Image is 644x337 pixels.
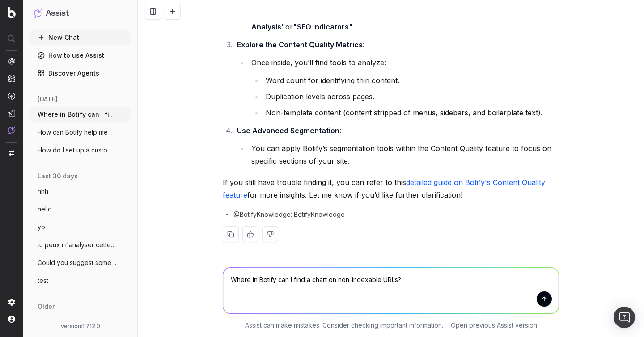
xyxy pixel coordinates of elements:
[223,178,547,199] a: detailed guide on Botify's Content Quality feature
[34,323,127,330] div: version: 1.712.0
[614,307,635,328] div: Open Intercom Messenger
[245,321,443,330] p: Assist can make mistakes. Consider checking important information.
[234,124,559,167] li: :
[8,92,15,100] img: Activation
[38,128,116,137] span: How can Botify help me set up my sitemap
[46,7,69,20] h1: Assist
[34,9,42,17] img: Assist
[38,146,116,155] span: How do I set up a custom alert in Botify
[8,58,15,65] img: Analytics
[34,7,127,20] button: Assist
[38,110,116,119] span: Where in Botify can I find a chart on co
[8,110,15,117] img: Studio
[30,66,131,80] a: Discover Agents
[30,125,131,139] button: How can Botify help me set up my sitemap
[38,302,55,311] span: older
[8,75,15,82] img: Intelligence
[293,22,353,31] strong: "SEO Indicators"
[30,30,131,45] button: New Chat
[30,256,131,270] button: Could you suggest some relative keywords
[30,315,131,329] button: provide trends for the term and its vari
[263,106,559,119] li: Non-template content (content stripped of menus, sidebars, and boilerplate text).
[30,220,131,234] button: yo
[8,7,16,18] img: Botify logo
[38,258,116,267] span: Could you suggest some relative keywords
[233,210,345,219] span: @BotifyKnowledge: BotifyKnowledge
[263,74,559,87] li: Word count for identifying thin content.
[251,10,528,31] strong: "Content Analysis"
[249,56,559,119] li: Once inside, you’ll find tools to analyze:
[38,205,52,214] span: hello
[30,202,131,216] button: hello
[249,142,559,167] li: You can apply Botify’s segmentation tools within the Content Quality feature to focus on specific...
[38,317,116,326] span: provide trends for the term and its vari
[30,107,131,122] button: Where in Botify can I find a chart on co
[30,274,131,288] button: test
[263,90,559,103] li: Duplication levels across pages.
[38,187,48,196] span: hhh
[8,299,15,306] img: Setting
[38,172,78,181] span: last 30 days
[38,223,45,232] span: yo
[223,176,559,201] p: If you still have trouble finding it, you can refer to this for more insights. Let me know if you...
[9,150,14,156] img: Switch project
[451,321,537,330] a: Open previous Assist version
[30,48,131,63] a: How to use Assist
[237,40,363,49] strong: Explore the Content Quality Metrics
[237,126,339,135] strong: Use Advanced Segmentation
[30,238,131,252] button: tu peux m'analyser cette page : https://
[30,143,131,157] button: How do I set up a custom alert in Botify
[38,95,58,104] span: [DATE]
[38,276,48,285] span: test
[234,38,559,119] li: :
[8,316,15,323] img: My account
[38,240,116,249] span: tu peux m'analyser cette page : https://
[30,184,131,198] button: hhh
[8,126,15,134] img: Assist
[223,268,559,313] textarea: Where in Botify can I find a chart on non-indexable URLs?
